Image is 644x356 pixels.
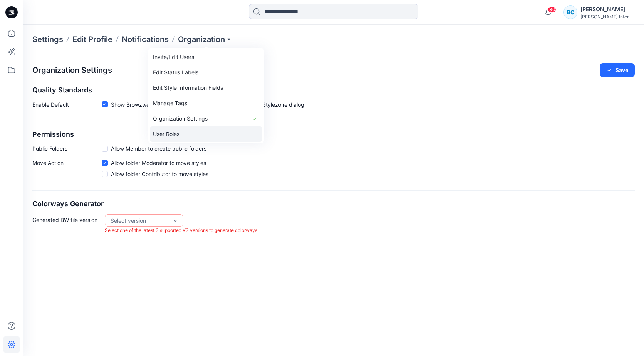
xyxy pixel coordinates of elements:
p: Select one of the latest 3 supported VS versions to generate colorways. [105,227,258,235]
h2: Organization Settings [32,66,112,75]
p: Generated BW file version [32,214,102,235]
button: Save [600,63,635,77]
span: Allow Member to create public folders [111,144,206,153]
p: Settings [32,34,63,45]
a: User Roles [150,126,262,142]
p: Enable Default [32,101,102,112]
p: Move Action [32,159,102,181]
span: Allow folder Contributor to move styles [111,170,208,178]
h2: Permissions [32,131,635,139]
a: Manage Tags [150,96,262,111]
div: [PERSON_NAME] [580,5,634,14]
a: Notifications [122,34,169,45]
a: Organization Settings [150,111,262,126]
span: 30 [548,7,556,13]
h2: Colorways Generator [32,200,635,208]
a: Edit Style Information Fields [150,80,262,96]
span: Show Browzwear’s default quality standards in the Share to Stylezone dialog [111,101,304,109]
a: Invite/Edit Users [150,49,262,65]
p: Public Folders [32,144,102,153]
a: Edit Status Labels [150,65,262,80]
h2: Quality Standards [32,86,635,94]
a: Edit Profile [72,34,112,45]
div: [PERSON_NAME] International [580,14,634,20]
div: BC [563,5,577,19]
span: Allow folder Moderator to move styles [111,159,206,167]
div: Select version [111,217,168,225]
